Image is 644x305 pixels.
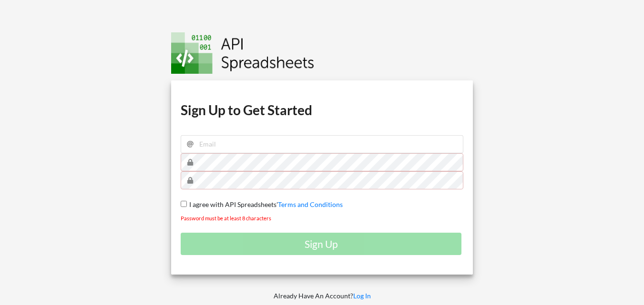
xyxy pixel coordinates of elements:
[353,292,371,300] a: Log In
[278,200,343,208] a: Terms and Conditions
[164,291,480,301] p: Already Have An Account?
[181,101,463,118] h1: Sign Up to Get Started
[171,32,314,74] img: Logo.png
[181,215,271,221] small: Password must be at least 8 characters
[187,200,278,208] span: I agree with API Spreadsheets'
[181,135,463,153] input: Email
